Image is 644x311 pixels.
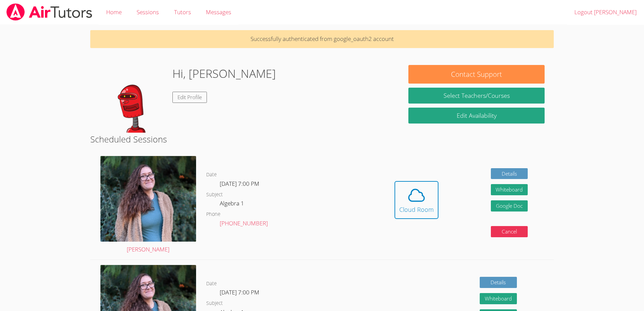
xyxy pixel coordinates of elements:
dd: Algebra 1 [220,199,245,210]
h1: Hi, [PERSON_NAME] [172,65,276,82]
a: [PERSON_NAME] [100,156,196,254]
span: [DATE] 7:00 PM [220,180,259,187]
span: [DATE] 7:00 PM [220,288,259,296]
h2: Scheduled Sessions [90,133,554,146]
button: Whiteboard [480,293,517,304]
dt: Date [206,171,217,179]
button: Cancel [491,226,528,237]
a: Details [480,277,517,288]
a: Edit Profile [172,92,207,103]
a: Google Doc [491,200,528,212]
dt: Subject [206,191,223,199]
button: Whiteboard [491,184,528,195]
img: avatar.png [100,156,196,242]
span: Messages [206,8,231,16]
button: Contact Support [408,65,544,84]
div: Cloud Room [399,205,434,214]
dt: Phone [206,210,220,219]
dt: Subject [206,299,223,308]
button: Cloud Room [395,181,438,219]
a: Edit Availability [408,108,544,124]
img: airtutors_banner-c4298cdbf04f3fff15de1276eac7730deb9818008684d7c2e4769d2f7ddbe033.png [6,3,93,21]
dt: Date [206,280,217,288]
p: Successfully authenticated from google_oauth2 account [90,30,554,48]
a: Select Teachers/Courses [408,88,544,104]
img: default.png [99,65,167,133]
a: Details [491,168,528,179]
a: [PHONE_NUMBER] [220,219,268,227]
